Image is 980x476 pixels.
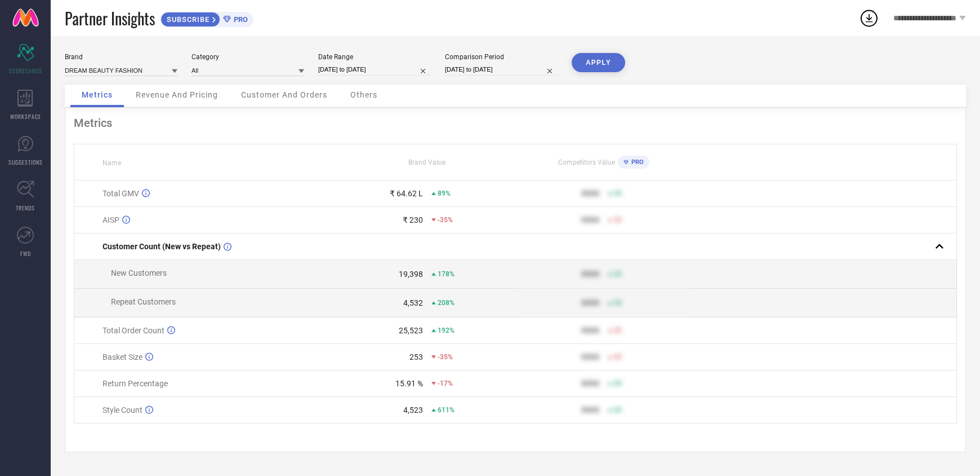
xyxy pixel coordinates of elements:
[629,158,644,166] span: PRO
[614,327,622,334] span: 50
[438,189,451,197] span: 89%
[103,189,139,198] span: Total GMV
[409,352,423,362] div: 253
[103,159,121,167] span: Name
[614,216,622,224] span: 50
[614,353,622,361] span: 50
[82,90,113,99] span: Metrics
[403,215,423,224] div: ₹ 230
[103,326,164,335] span: Total Order Count
[350,90,377,99] span: Others
[558,158,615,166] span: Competitors Value
[65,7,155,30] span: Partner Insights
[614,406,622,414] span: 50
[581,298,599,307] div: 9999
[103,379,168,388] span: Return Percentage
[103,215,119,224] span: AISP
[438,380,453,387] span: -17%
[65,53,177,61] div: Brand
[581,326,599,335] div: 9999
[231,15,248,24] span: PRO
[581,189,599,198] div: 9999
[581,352,599,362] div: 9999
[161,9,253,27] a: SUBSCRIBEPRO
[103,352,142,362] span: Basket Size
[318,64,431,76] input: Select date range
[20,249,31,258] span: FWD
[438,353,453,361] span: -35%
[438,406,455,414] span: 611%
[161,15,212,24] span: SUBSCRIBE
[438,327,455,334] span: 192%
[438,216,453,224] span: -35%
[581,379,599,388] div: 9999
[8,158,43,166] span: SUGGESTIONS
[403,406,423,415] div: 4,523
[10,112,41,121] span: WORKSPACE
[403,298,423,307] div: 4,532
[191,53,304,61] div: Category
[74,116,957,130] div: Metrics
[614,189,622,197] span: 50
[241,90,327,99] span: Customer And Orders
[103,406,142,415] span: Style Count
[9,67,42,75] span: SCORECARDS
[581,270,599,279] div: 9999
[581,215,599,224] div: 9999
[614,299,622,307] span: 50
[445,53,558,61] div: Comparison Period
[572,53,625,72] button: APPLY
[438,270,455,278] span: 178%
[390,189,423,198] div: ₹ 64.62 L
[859,8,879,28] div: Open download list
[445,64,558,76] input: Select comparison period
[103,242,221,251] span: Customer Count (New vs Repeat)
[318,53,431,61] div: Date Range
[614,270,622,278] span: 50
[614,380,622,387] span: 50
[399,270,423,279] div: 19,398
[136,90,218,99] span: Revenue And Pricing
[438,299,455,307] span: 208%
[16,204,35,212] span: TRENDS
[408,158,446,166] span: Brand Value
[111,268,167,277] span: New Customers
[395,379,423,388] div: 15.91 %
[399,326,423,335] div: 25,523
[111,297,176,306] span: Repeat Customers
[581,406,599,415] div: 9999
